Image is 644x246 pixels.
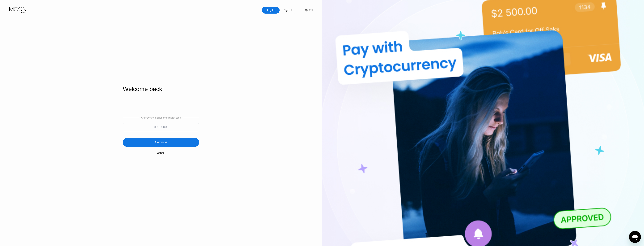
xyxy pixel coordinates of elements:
[629,231,641,243] iframe: Button to launch messaging window
[301,7,313,14] div: EN
[157,151,165,154] div: Cancel
[123,86,199,93] div: Welcome back!
[123,138,199,147] div: Continue
[155,140,167,144] div: Continue
[123,123,199,131] input: 000000
[283,8,294,12] div: Sign Up
[280,7,297,14] div: Sign Up
[262,7,280,14] div: Log In
[267,8,275,12] div: Log In
[141,116,181,119] div: Check your email for a verification code
[309,9,313,12] div: EN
